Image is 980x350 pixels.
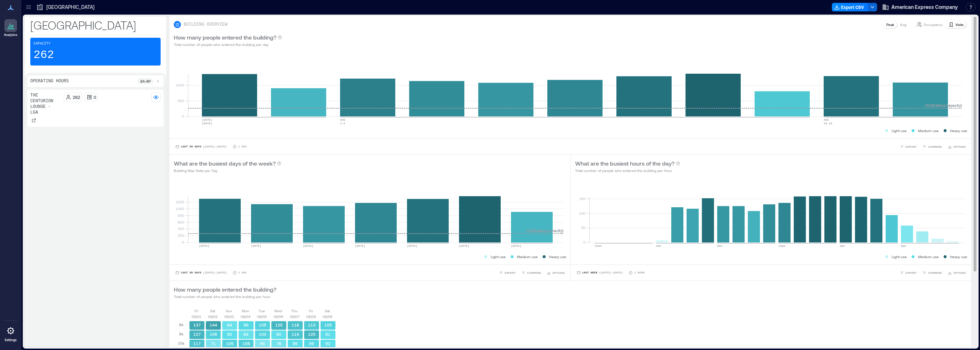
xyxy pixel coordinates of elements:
p: Medium use [918,128,939,134]
p: Occupancy [923,22,943,27]
p: 8a [179,322,183,328]
text: 12am [595,244,601,247]
p: [GEOGRAPHIC_DATA] [30,18,161,32]
text: 125 [308,332,316,336]
tspan: 150 [579,197,585,201]
button: Last 90 Days |[DATE]-[DATE] [174,143,228,150]
tspan: 200 [178,233,184,237]
tspan: 800 [178,213,184,218]
span: OPTIONS [552,271,565,275]
span: COMPARE [928,271,942,275]
p: Thu [291,308,298,314]
text: 105 [324,323,332,327]
text: 103 [259,332,266,336]
a: Settings [2,322,19,344]
text: [DATE] [511,244,521,247]
p: Total number of people who entered the building per hour [174,294,276,299]
tspan: 1000 [176,207,184,211]
p: 1 Day [238,271,247,275]
p: Avg [900,22,906,27]
text: 4am [656,244,661,247]
p: 1 Day [238,145,247,149]
button: OPTIONS [545,269,566,276]
p: 0 [94,94,96,100]
text: 105 [226,341,234,346]
tspan: 600 [178,220,184,224]
tspan: 400 [178,226,184,231]
span: EXPORT [505,271,516,275]
text: 125 [275,323,283,327]
p: Fri [194,308,198,314]
p: Settings [5,338,17,342]
button: EXPORT [898,269,918,276]
span: American Express Company [891,4,958,11]
p: What are the busiest days of the week? [174,159,276,168]
text: 117 [193,341,201,346]
text: 99 [244,323,249,327]
p: 262 [33,48,54,62]
text: [DATE] [303,244,313,247]
tspan: 1200 [176,200,184,204]
p: 08/05 [257,314,267,319]
p: 9a [179,331,183,337]
p: 1 Hour [634,271,645,275]
p: What are the busiest hours of the day? [575,159,674,168]
text: 137 [193,323,201,327]
p: 08/03 [224,314,234,319]
text: 105 [259,323,266,327]
tspan: 0 [182,240,184,244]
text: [DATE] [355,244,365,247]
text: 8am [717,244,723,247]
p: Light use [491,254,506,260]
button: COMPARE [520,269,542,276]
p: Mon [242,308,249,314]
tspan: 100 [579,211,585,215]
text: 144 [210,323,217,327]
button: Last Week |[DATE]-[DATE] [575,269,624,276]
span: OPTIONS [953,271,966,275]
text: 99 [309,341,314,346]
text: 78 [277,341,281,346]
tspan: 0 [182,114,184,118]
text: 95 [293,341,298,346]
p: Total number of people who entered the building per Hour [575,168,680,173]
button: Last 90 Days |[DATE]-[DATE] [174,269,228,276]
text: 84 [227,323,232,327]
span: EXPORT [906,271,917,275]
text: [DATE] [199,244,209,247]
text: 10-16 [824,122,832,125]
text: [DATE] [459,244,469,247]
span: COMPARE [928,145,942,149]
text: 4pm [840,244,845,247]
p: 08/04 [241,314,250,319]
p: 08/06 [273,314,283,319]
p: Sat [210,308,215,314]
span: EXPORT [906,145,917,149]
p: Peak [886,22,894,27]
p: 08/09 [323,314,332,319]
p: Light use [892,128,907,134]
p: Heavy use [950,254,967,260]
tspan: 50 [581,225,585,230]
text: 113 [308,323,316,327]
p: Light use [892,254,907,260]
p: Tue [259,308,265,314]
p: Visits [955,22,964,27]
text: 68 [260,341,265,346]
p: Analytics [4,33,17,37]
button: EXPORT [898,143,918,150]
text: 108 [243,341,250,346]
p: 08/02 [208,314,218,319]
text: 106 [210,332,217,336]
p: Wed [274,308,282,314]
text: 12pm [778,244,785,247]
p: 10a [178,340,184,346]
button: Export CSV [832,3,868,11]
p: 8a - 6p [140,78,151,84]
text: 92 [227,332,232,336]
p: 08/08 [306,314,316,319]
text: 3-9 [340,122,345,125]
p: Building Max Visits per Day [174,168,281,173]
p: 262 [73,94,80,100]
p: Heavy use [950,128,967,134]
